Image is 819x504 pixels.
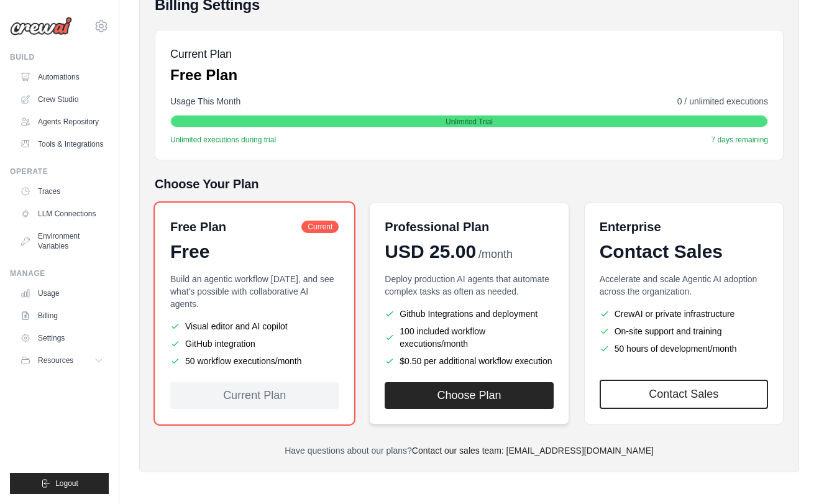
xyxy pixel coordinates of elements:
p: Free Plan [170,65,237,85]
iframe: Chat Widget [757,444,819,504]
li: Visual editor and AI copilot [170,320,339,332]
div: Free [170,241,339,263]
p: Build an agentic workflow [DATE], and see what's possible with collaborative AI agents. [170,273,339,310]
div: Contact Sales [600,241,768,263]
h6: Professional Plan [385,218,489,236]
span: 7 days remaining [711,135,768,145]
li: 50 workflow executions/month [170,355,339,367]
a: LLM Connections [15,204,109,224]
button: Logout [10,473,109,494]
span: 0 / unlimited executions [677,95,768,108]
img: Logo [10,17,72,35]
h5: Choose Your Plan [155,175,784,193]
div: Current Plan [170,382,339,409]
a: Environment Variables [15,226,109,256]
p: Deploy production AI agents that automate complex tasks as often as needed. [385,273,553,298]
li: On-site support and training [600,325,768,337]
p: Have questions about our plans? [155,444,784,457]
div: Operate [10,167,109,176]
li: Github Integrations and deployment [385,308,553,320]
a: Traces [15,181,109,201]
span: USD 25.00 [385,241,476,263]
span: Logout [55,479,78,488]
h6: Enterprise [600,218,768,236]
li: 100 included workflow executions/month [385,325,553,350]
a: Usage [15,283,109,303]
li: $0.50 per additional workflow execution [385,355,553,367]
p: Accelerate and scale Agentic AI adoption across the organization. [600,273,768,298]
span: Usage This Month [170,95,240,108]
span: Resources [38,355,73,365]
li: GitHub integration [170,337,339,350]
li: CrewAI or private infrastructure [600,308,768,320]
h5: Current Plan [170,45,237,63]
span: Unlimited executions during trial [170,135,276,145]
a: Settings [15,328,109,348]
a: Tools & Integrations [15,134,109,154]
button: Resources [15,351,109,370]
div: Manage [10,268,109,278]
a: Contact Sales [600,380,768,409]
span: Unlimited Trial [446,117,493,127]
a: Agents Repository [15,112,109,132]
a: Billing [15,306,109,326]
button: Choose Plan [385,382,553,409]
h6: Free Plan [170,218,226,236]
a: Contact our sales team: [EMAIL_ADDRESS][DOMAIN_NAME] [412,446,654,456]
li: 50 hours of development/month [600,342,768,355]
a: Crew Studio [15,89,109,109]
span: Current [301,221,339,233]
div: Build [10,52,109,62]
span: /month [478,246,513,263]
a: Automations [15,67,109,87]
